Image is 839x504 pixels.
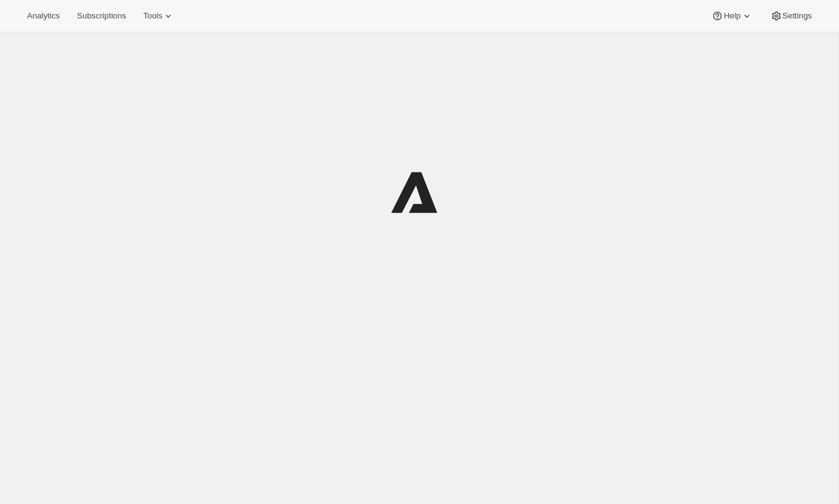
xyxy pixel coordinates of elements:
button: Analytics [20,7,67,25]
span: Help [724,11,740,21]
span: Analytics [27,11,60,21]
span: Tools [143,11,162,21]
button: Tools [136,7,182,25]
button: Help [704,7,760,25]
button: Settings [763,7,819,25]
span: Subscriptions [77,11,126,21]
button: Subscriptions [69,7,133,25]
span: Settings [782,11,812,21]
